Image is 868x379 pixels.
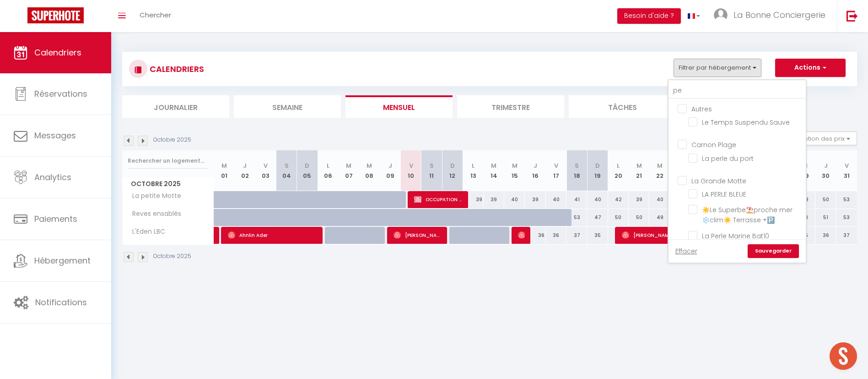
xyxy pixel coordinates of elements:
li: Mensuel [345,95,453,118]
span: Chercher [140,10,171,20]
div: 50 [608,209,629,226]
span: Octobre 2025 [123,177,214,191]
th: 03 [255,150,276,191]
abbr: J [388,161,392,170]
div: 50 [815,191,836,208]
div: 51 [815,209,836,226]
th: 04 [276,150,297,191]
div: 39 [629,191,649,208]
th: 01 [214,150,235,191]
span: Hébergement [34,255,91,266]
div: 50 [629,209,649,226]
div: 42 [608,191,629,208]
h3: CALENDRIERS [147,59,204,79]
abbr: S [430,161,434,170]
th: 14 [484,150,504,191]
th: 31 [836,150,857,191]
div: 49 [649,209,670,226]
abbr: M [367,161,372,170]
span: Paiements [34,213,77,225]
div: 36 [525,227,545,244]
div: 53 [836,209,857,226]
span: Reves ensablés [124,209,183,219]
div: 40 [504,191,525,208]
span: L'Eden LBC [124,227,167,237]
button: Filtrer par hébergement [674,59,761,77]
input: Rechercher un logement... [669,82,806,99]
div: Filtrer par hébergement [668,79,807,264]
th: 19 [587,150,608,191]
div: Ouvrir le chat [830,342,857,370]
th: 08 [359,150,380,191]
span: LA PERLE BLEUE [702,190,746,199]
th: 02 [235,150,255,191]
th: 30 [815,150,836,191]
th: 21 [629,150,649,191]
span: La petite Motte [124,191,183,201]
abbr: L [472,161,474,170]
span: La perle du port [702,154,754,163]
li: Tâches [569,95,676,118]
abbr: V [409,161,413,170]
th: 09 [380,150,400,191]
div: 41 [566,191,587,208]
span: ☀️Le Superbe⛱️proche mer ❄️clim☀️ Terrasse +🅿️ [702,205,793,225]
th: 12 [442,150,463,191]
div: 39 [484,191,504,208]
img: logout [846,10,858,22]
li: Semaine [234,95,341,118]
th: 10 [400,150,421,191]
span: Messages [34,130,76,141]
div: 37 [836,227,857,244]
th: 06 [318,150,338,191]
img: ... [714,8,728,22]
p: Octobre 2025 [153,252,191,261]
button: Besoin d'aide ? [617,8,681,24]
span: OCCUPATION PROPRIETAIRE [414,191,462,208]
div: 39 [463,191,483,208]
p: Octobre 2025 [153,136,191,144]
span: Réservations [34,88,87,99]
div: 53 [836,191,857,208]
abbr: M [221,161,227,170]
th: 15 [504,150,525,191]
th: 18 [566,150,587,191]
div: 37 [566,227,587,244]
span: Calendriers [34,47,81,58]
th: 05 [297,150,318,191]
abbr: J [534,161,537,170]
abbr: M [657,161,663,170]
th: 17 [546,150,566,191]
abbr: L [617,161,620,170]
span: La Grande Motte [691,176,746,186]
abbr: D [450,161,455,170]
th: 07 [338,150,359,191]
div: 40 [649,191,670,208]
div: 36 [815,227,836,244]
span: [PERSON_NAME] [622,226,732,244]
th: 20 [608,150,629,191]
span: La Bonne Conciergerie [733,9,825,21]
li: Trimestre [457,95,564,118]
div: 40 [587,191,608,208]
div: 35 [587,227,608,244]
div: 40 [546,191,566,208]
li: Journalier [122,95,229,118]
span: Analytics [34,171,71,183]
abbr: M [346,161,351,170]
div: 36 [546,227,566,244]
div: 53 [566,209,587,226]
abbr: D [305,161,309,170]
abbr: J [824,161,828,170]
abbr: J [243,161,247,170]
th: 22 [649,150,670,191]
a: Sauvegarder [748,244,799,258]
th: 13 [463,150,483,191]
button: Gestion des prix [789,132,857,145]
span: [PERSON_NAME] [518,226,525,244]
abbr: S [285,161,289,170]
abbr: M [491,161,496,170]
div: 39 [525,191,545,208]
abbr: D [595,161,600,170]
span: Ahnlin Ader [228,226,317,244]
